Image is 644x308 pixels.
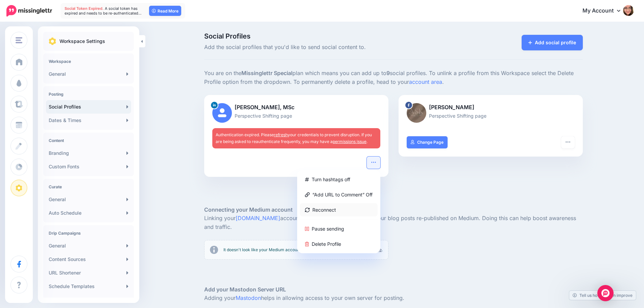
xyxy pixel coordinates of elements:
a: Change Page [407,136,448,148]
p: [PERSON_NAME] [407,103,575,112]
img: Missinglettr [6,5,52,17]
a: Tell us how we can improve [569,291,636,300]
p: Perspective Shifting page [212,112,380,120]
a: General [46,67,131,81]
img: menu.png [16,37,22,43]
a: URL Shortener [46,266,131,280]
a: “Add URL to Comment” Off [300,188,378,201]
a: Delete Profile [300,237,378,251]
p: [PERSON_NAME], MSc [212,103,380,112]
span: Add the social profiles that you'd like to send social content to. [204,43,453,52]
a: Pause sending [300,222,378,235]
span: A social token has expired and needs to be re-authenticated… [65,6,142,16]
h4: Drip Campaigns [49,231,128,236]
h4: Workspace [49,59,128,64]
h4: Curate [49,184,128,189]
img: info-circle-grey.png [210,246,218,254]
b: Missinglettr Special [241,70,292,76]
a: Reconnect [300,203,378,216]
img: user_default_image.png [212,103,232,123]
h5: Connecting your Medium account [204,206,583,214]
a: My Account [576,3,634,19]
a: Schedule Templates [46,280,131,293]
a: Add social profile [522,35,583,50]
h4: Posting [49,92,128,97]
a: General [46,239,131,253]
a: Dates & Times [46,114,131,127]
h4: Content [49,138,128,143]
b: 9 [386,70,390,76]
a: [DOMAIN_NAME] [236,215,280,221]
p: Workspace Settings [59,37,105,45]
a: Content Templates [46,293,131,307]
p: You are on the plan which means you can add up to social profiles. To unlink a profile from this ... [204,69,583,87]
a: Content Sources [46,253,131,266]
span: Authentication expired. Please your credentials to prevent disruption. If you are being asked to ... [216,132,372,144]
span: Social Profiles [204,33,453,40]
img: settings.png [49,38,56,45]
p: Adding your helps in allowing access to your own server for posting. [204,294,583,303]
p: Perspective Shifting page [407,112,575,120]
a: Read More [149,6,181,16]
a: Branding [46,146,131,160]
a: Social Profiles [46,100,131,114]
a: Mastodon [236,294,261,301]
p: Linking your account activates the option to have your blog posts re-published on Medium. Doing t... [204,214,583,232]
a: Turn hashtags off [300,173,378,186]
a: General [46,193,131,206]
h5: Add your Mastodon Server URL [204,285,583,294]
div: Open Intercom Messenger [597,285,614,301]
a: Custom Fonts [46,160,131,173]
span: Social Token Expired. [65,6,104,11]
a: permissions issue [333,139,366,144]
img: 374766313_764651935671708_6781217970474383430_n-bsa141027.jpg [407,103,426,123]
a: Auto Schedule [46,206,131,220]
a: account area [409,78,442,85]
p: It doesn't look like your Medium account is connected. To connect it now, . [223,246,383,253]
a: refresh [274,132,288,137]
